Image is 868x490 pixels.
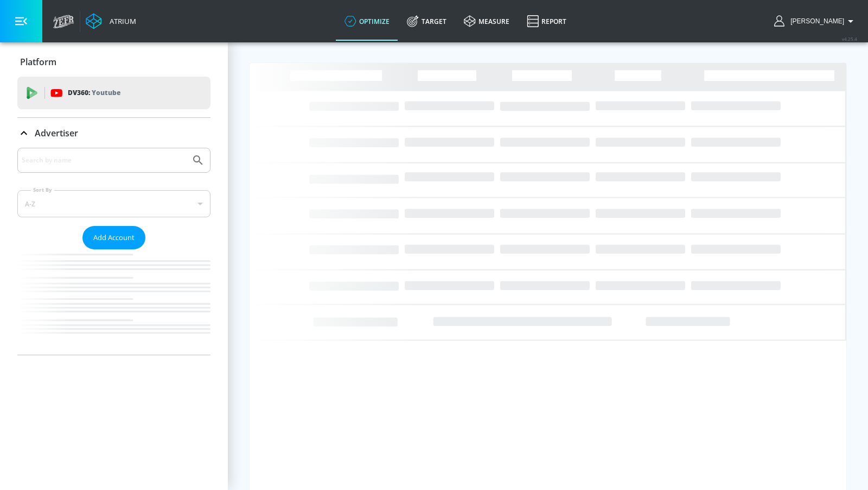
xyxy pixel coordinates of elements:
[455,2,518,41] a: measure
[35,127,78,139] p: Advertiser
[336,2,398,41] a: optimize
[398,2,455,41] a: Target
[22,153,186,167] input: Search by name
[17,148,210,355] div: Advertiser
[774,15,857,28] button: [PERSON_NAME]
[17,77,210,109] div: DV360: Youtube
[31,186,54,193] label: Sort By
[20,56,56,68] p: Platform
[105,16,136,26] div: Atrium
[17,249,210,355] nav: list of Advertiser
[786,17,844,25] span: login as: anthony.tran@zefr.com
[17,47,210,77] div: Platform
[842,36,857,42] span: v 4.25.4
[518,2,575,41] a: Report
[86,13,136,29] a: Atrium
[93,231,135,244] span: Add Account
[68,87,120,99] p: DV360:
[82,226,145,249] button: Add Account
[17,190,210,217] div: A-Z
[17,118,210,148] div: Advertiser
[92,87,120,98] p: Youtube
